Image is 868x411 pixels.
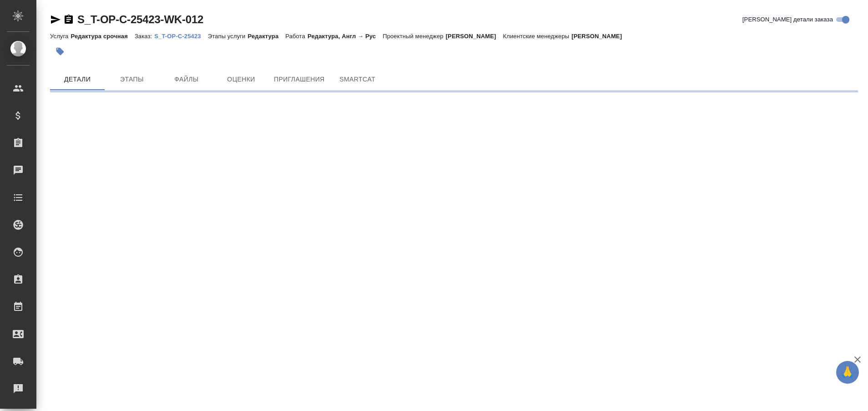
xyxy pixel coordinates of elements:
[50,41,70,61] button: Добавить тэг
[135,33,154,40] p: Заказ:
[219,74,263,85] span: Оценки
[308,33,383,40] p: Редактура, Англ → Рус
[383,33,445,40] p: Проектный менеджер
[77,13,203,25] a: S_T-OP-C-25423-WK-012
[154,32,207,40] a: S_T-OP-C-25423
[110,74,154,85] span: Этапы
[208,33,248,40] p: Этапы услуги
[248,33,286,40] p: Редактура
[71,33,134,40] p: Редактура срочная
[154,33,207,40] p: S_T-OP-C-25423
[56,74,99,85] span: Детали
[63,14,74,25] button: Скопировать ссылку
[285,33,308,40] p: Работа
[336,74,379,85] span: SmartCat
[571,33,629,40] p: [PERSON_NAME]
[274,74,325,85] span: Приглашения
[503,33,572,40] p: Клиентские менеджеры
[446,33,503,40] p: [PERSON_NAME]
[50,14,61,25] button: Скопировать ссылку для ЯМессенджера
[742,15,833,24] span: [PERSON_NAME] детали заказа
[165,74,208,85] span: Файлы
[836,361,859,384] button: 🙏
[50,33,71,40] p: Услуга
[840,363,855,382] span: 🙏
